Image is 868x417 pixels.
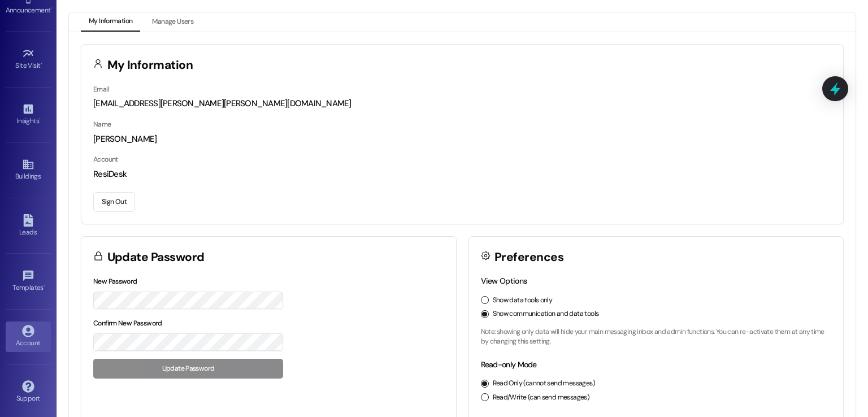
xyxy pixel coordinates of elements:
[6,322,51,352] a: Account
[481,276,527,286] label: View Options
[481,327,832,347] p: Note: showing only data will hide your main messaging inbox and admin functions. You can re-activ...
[6,44,51,75] a: Site Visit •
[50,5,52,12] span: •
[93,120,111,129] label: Name
[81,12,140,32] button: My Information
[93,155,118,164] label: Account
[144,12,201,32] button: Manage Users
[93,277,137,286] label: New Password
[41,60,42,68] span: •
[93,98,831,110] div: [EMAIL_ADDRESS][PERSON_NAME][PERSON_NAME][DOMAIN_NAME]
[6,155,51,185] a: Buildings
[481,359,537,370] label: Read-only Mode
[493,309,599,319] label: Show communication and data tools
[93,168,831,180] div: ResiDesk
[107,251,205,263] h3: Update Password
[93,133,831,145] div: [PERSON_NAME]
[494,251,563,263] h3: Preferences
[493,379,595,389] label: Read Only (cannot send messages)
[39,115,41,123] span: •
[44,282,45,290] span: •
[93,192,135,212] button: Sign Out
[6,99,51,130] a: Insights •
[6,211,51,241] a: Leads
[493,393,590,403] label: Read/Write (can send messages)
[493,296,553,306] label: Show data tools only
[6,377,51,407] a: Support
[93,319,162,328] label: Confirm New Password
[6,266,51,297] a: Templates •
[107,59,193,71] h3: My Information
[93,85,109,94] label: Email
